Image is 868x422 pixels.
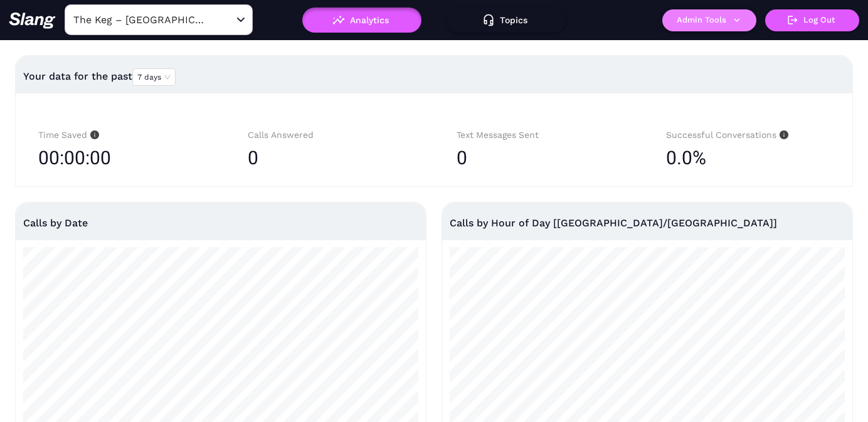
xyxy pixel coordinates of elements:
[450,203,845,243] div: Calls by Hour of Day [[GEOGRAPHIC_DATA]/[GEOGRAPHIC_DATA]]
[666,142,706,174] span: 0.0%
[666,130,788,140] span: Successful Conversations
[23,203,418,243] div: Calls by Date
[248,128,412,142] div: Calls Answered
[38,130,99,140] span: Time Saved
[457,128,621,142] div: Text Messages Sent
[302,15,421,24] a: Analytics
[137,69,171,85] span: 7 days
[662,9,756,31] button: Admin Tools
[233,13,248,28] button: Open
[9,12,56,29] img: 623511267c55cb56e2f2a487_logo2.png
[23,61,845,92] div: Your data for the past
[447,8,566,33] button: Topics
[302,8,421,33] button: Analytics
[457,147,467,169] span: 0
[765,9,859,31] button: Log Out
[38,142,111,174] span: 00:00:00
[776,130,788,139] span: info-circle
[248,147,258,169] span: 0
[87,130,99,139] span: info-circle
